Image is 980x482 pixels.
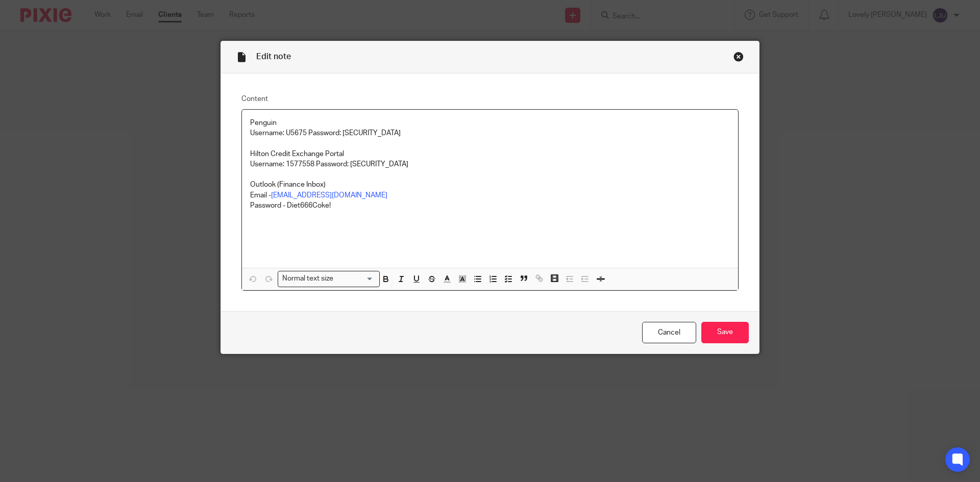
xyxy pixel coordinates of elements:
[278,271,380,287] div: Search for option
[250,149,730,159] p: Hilton Credit Exchange Portal
[642,322,696,344] a: Cancel
[250,190,730,200] p: Email -
[256,53,291,61] span: Edit note
[250,118,730,128] p: Penguin
[337,273,374,284] input: Search for option
[250,159,730,169] p: Username: 1577558 Password: [SECURITY_DATA]
[250,128,730,138] p: Username: U5675 Password: [SECURITY_DATA]
[733,52,744,62] div: Close this dialog window
[250,180,730,190] p: Outlook (Finance Inbox)
[701,322,749,344] input: Save
[250,200,730,211] p: Password - Diet666Coke!
[271,192,387,199] a: [EMAIL_ADDRESS][DOMAIN_NAME]
[241,94,739,104] label: Content
[280,273,336,284] span: Normal text size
